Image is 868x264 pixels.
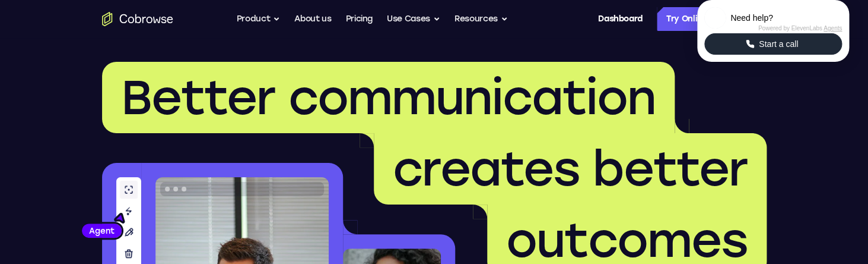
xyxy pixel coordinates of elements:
[657,7,767,31] a: Try Online Demo
[393,140,748,197] span: creates better
[294,7,331,31] a: About us
[121,69,656,126] span: Better communication
[102,12,173,26] a: Go to the home page
[237,7,281,31] button: Product
[454,7,508,31] button: Resources
[345,7,373,31] a: Pricing
[598,7,643,31] a: Dashboard
[387,7,440,31] button: Use Cases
